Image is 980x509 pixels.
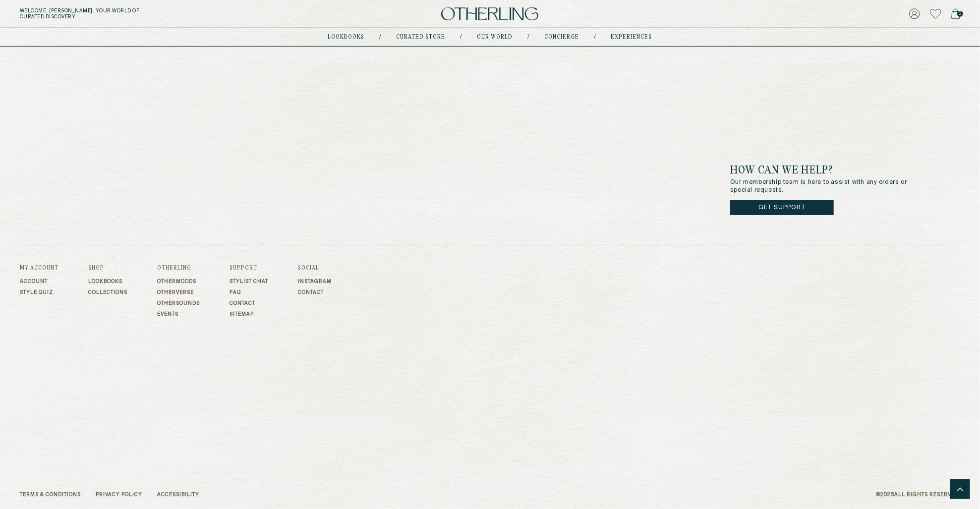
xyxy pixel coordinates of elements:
[328,35,365,40] a: lookbooks
[298,265,332,271] h3: Social
[88,265,127,271] h3: Shop
[96,492,142,498] a: Privacy Policy
[20,279,58,284] a: Account
[157,265,200,271] h3: Otherling
[876,492,960,498] p: © 2025 All Rights Reserved.
[88,289,127,295] a: Collections
[157,289,200,295] a: Otherverse
[230,265,268,271] h3: Support
[545,35,579,40] a: concierge
[611,35,652,40] a: experiences
[380,33,382,41] div: /
[88,279,127,284] a: Lookbooks
[441,7,538,21] img: logo
[230,300,268,306] a: Contact
[298,289,332,295] a: Contact
[594,33,596,41] div: /
[157,300,200,306] a: Othersounds
[230,289,268,295] a: FAQ
[957,11,963,17] span: 0
[20,265,58,271] h3: My Account
[230,279,268,284] a: Stylist Chat
[157,311,200,317] a: Events
[298,279,332,284] a: Instagram
[528,33,530,41] div: /
[20,8,302,20] h5: Welcome, [PERSON_NAME] . Your world of curated discovery.
[461,33,462,41] div: /
[730,165,921,176] h3: How can we help?
[20,289,58,295] a: Style Quiz
[730,178,921,194] p: Our membership team is here to assist with any orders or special requests.
[230,311,268,317] a: Sitemap
[477,35,513,40] a: Our world
[20,492,81,498] a: Terms & Conditions
[730,200,834,215] a: Get Support
[20,347,960,477] img: logo
[397,35,446,40] a: Curated store
[157,492,199,498] a: Accessibility
[157,279,200,284] a: Othermoods
[951,7,960,21] a: 0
